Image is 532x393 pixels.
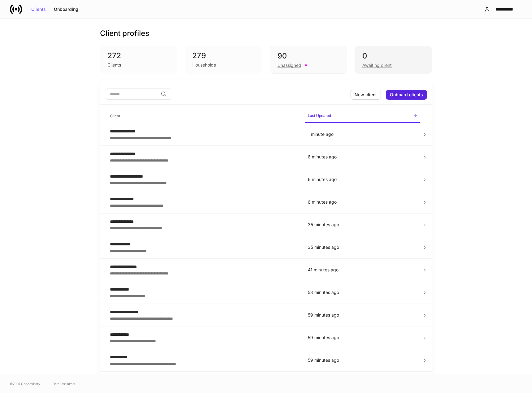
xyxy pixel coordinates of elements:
span: Last Updated [305,110,420,123]
div: New client [355,93,377,97]
div: Unassigned [277,62,301,68]
h6: Client [110,113,120,119]
p: 53 minutes ago [308,289,417,296]
a: Data Disclaimer [53,381,76,386]
h3: Client profiles [100,28,149,38]
p: 35 minutes ago [308,222,417,228]
div: Awaiting client [362,62,392,68]
p: 6 minutes ago [308,199,417,205]
h6: Last Updated [308,113,331,119]
p: 6 minutes ago [308,154,417,160]
span: Client [107,110,300,123]
div: 272 [107,51,170,61]
p: 41 minutes ago [308,267,417,273]
div: Onboard clients [390,93,423,97]
button: New client [351,90,381,100]
div: Clients [31,7,46,11]
div: 90Unassigned [270,46,347,74]
button: Clients [27,4,50,14]
span: © 2025 OneAdvisory [10,381,40,386]
div: Onboarding [54,7,78,11]
p: 35 minutes ago [308,244,417,250]
div: 279 [192,51,255,61]
p: 1 minute ago [308,131,417,137]
p: 59 minutes ago [308,335,417,341]
p: 59 minutes ago [308,357,417,363]
div: Clients [107,62,121,68]
p: 6 minutes ago [308,176,417,183]
button: Onboarding [50,4,82,14]
div: Households [192,62,216,68]
button: Onboard clients [386,90,427,100]
div: 0 [362,51,424,61]
div: 0Awaiting client [355,46,432,74]
p: 59 minutes ago [308,312,417,318]
div: 90 [277,51,339,61]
